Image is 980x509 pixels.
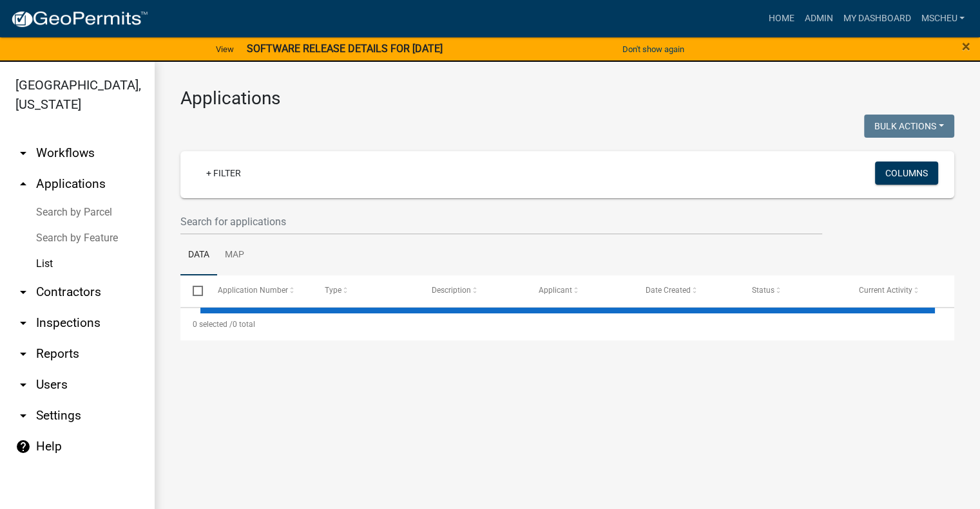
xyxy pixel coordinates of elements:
[799,6,838,31] a: Admin
[15,315,31,331] i: arrow_drop_down
[633,275,740,306] datatable-header-cell: Date Created
[15,408,31,423] i: arrow_drop_down
[419,275,526,306] datatable-header-cell: Description
[15,346,31,362] i: arrow_drop_down
[740,275,847,306] datatable-header-cell: Status
[211,39,239,60] a: View
[916,6,970,31] a: mscheu
[859,286,912,295] span: Current Activity
[617,39,689,60] button: Don't show again
[196,162,251,185] a: + Filter
[180,235,217,276] a: Data
[15,284,31,300] i: arrow_drop_down
[312,275,419,306] datatable-header-cell: Type
[864,115,954,138] button: Bulk Actions
[15,176,31,192] i: arrow_drop_up
[962,39,970,54] button: Close
[538,286,572,295] span: Applicant
[15,145,31,161] i: arrow_drop_down
[180,308,954,340] div: 0 total
[526,275,633,306] datatable-header-cell: Applicant
[180,275,205,306] datatable-header-cell: Select
[752,286,774,295] span: Status
[205,275,312,306] datatable-header-cell: Application Number
[645,286,690,295] span: Date Created
[431,286,470,295] span: Description
[763,6,799,31] a: Home
[217,235,252,276] a: Map
[15,439,31,454] i: help
[247,42,443,55] strong: SOFTWARE RELEASE DETAILS FOR [DATE]
[15,377,31,393] i: arrow_drop_down
[838,6,916,31] a: My Dashboard
[325,286,341,295] span: Type
[875,162,938,185] button: Columns
[847,275,954,306] datatable-header-cell: Current Activity
[962,37,970,55] span: ×
[180,208,822,235] input: Search for applications
[218,286,288,295] span: Application Number
[193,320,233,329] span: 0 selected /
[180,88,954,109] h3: Applications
